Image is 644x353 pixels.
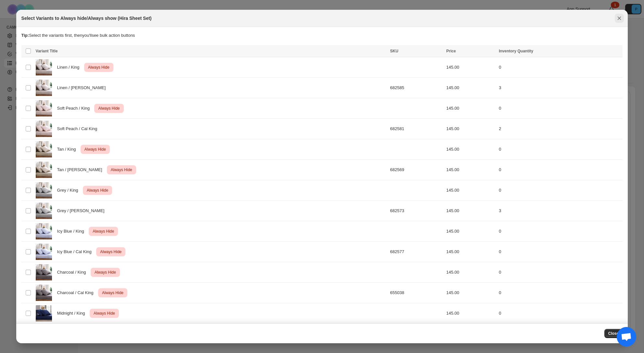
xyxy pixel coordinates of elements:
[36,244,52,260] img: SheetSet-Side-IcyBlue.jpg
[57,105,93,112] span: Soft Peach / King
[36,49,58,53] span: Variant Title
[497,119,623,139] td: 2
[497,303,623,324] td: 0
[497,283,623,303] td: 0
[36,305,52,321] img: SheetSet-Side-Midnight.jpg
[444,57,497,78] td: 145.00
[497,242,623,262] td: 0
[497,78,623,98] td: 3
[57,126,101,132] span: Soft Peach / Cal King
[604,329,623,338] button: Close
[57,228,88,235] span: Icy Blue / King
[57,85,109,91] span: Linen / [PERSON_NAME]
[99,248,123,256] span: Always Hide
[388,201,444,221] td: 682573
[57,167,106,173] span: Tan / [PERSON_NAME]
[36,121,52,137] img: SheetSet-Side-SoftPeach.jpg
[446,49,456,53] span: Price
[57,290,97,296] span: Charcoal / Cal King
[57,249,95,255] span: Icy Blue / Cal King
[91,227,115,235] span: Always Hide
[444,303,497,324] td: 145.00
[444,201,497,221] td: 145.00
[497,98,623,119] td: 0
[21,32,623,39] p: Select the variants first, then you'll see bulk action buttons
[92,309,116,317] span: Always Hide
[109,166,134,174] span: Always Hide
[499,49,533,53] span: Inventory Quantity
[388,242,444,262] td: 682577
[21,15,152,21] h2: Select Variants to Always hide/Always show (Hira Sheet Set)
[85,186,109,194] span: Always Hide
[444,139,497,160] td: 145.00
[57,269,90,276] span: Charcoal / King
[444,160,497,180] td: 145.00
[444,262,497,283] td: 145.00
[36,100,52,116] img: SheetSet-Side-SoftPeach.jpg
[36,285,52,301] img: SheetSet-Side-Charcoal.jpg
[97,104,121,112] span: Always Hide
[388,119,444,139] td: 682581
[388,160,444,180] td: 682569
[497,160,623,180] td: 0
[444,283,497,303] td: 145.00
[101,289,125,297] span: Always Hide
[36,162,52,178] img: SheetSet-Side-Tan.jpg
[444,98,497,119] td: 145.00
[36,80,52,96] img: SheetSet-Side-Linen.jpg
[87,63,111,71] span: Always Hide
[444,119,497,139] td: 145.00
[497,201,623,221] td: 3
[388,283,444,303] td: 655038
[444,180,497,201] td: 145.00
[608,331,619,336] span: Close
[36,203,52,219] img: SheetSet-Side-Grey.jpg
[57,208,108,214] span: Grey / [PERSON_NAME]
[444,242,497,262] td: 145.00
[617,327,636,346] a: Open chat
[21,33,29,38] strong: Tip:
[497,262,623,283] td: 0
[497,57,623,78] td: 0
[390,49,398,53] span: SKU
[36,182,52,198] img: SheetSet-Side-Grey.jpg
[57,310,89,317] span: Midnight / King
[57,146,80,153] span: Tan / King
[497,180,623,201] td: 0
[36,264,52,280] img: SheetSet-Side-Charcoal.jpg
[444,221,497,242] td: 145.00
[57,187,82,194] span: Grey / King
[615,14,624,23] button: Close
[36,59,52,75] img: SheetSet-Side-Linen.jpg
[444,78,497,98] td: 145.00
[36,141,52,157] img: SheetSet-Side-Tan.jpg
[388,78,444,98] td: 682585
[497,221,623,242] td: 0
[83,145,107,153] span: Always Hide
[57,64,83,71] span: Linen / King
[93,268,117,276] span: Always Hide
[36,223,52,239] img: SheetSet-Side-IcyBlue.jpg
[497,139,623,160] td: 0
